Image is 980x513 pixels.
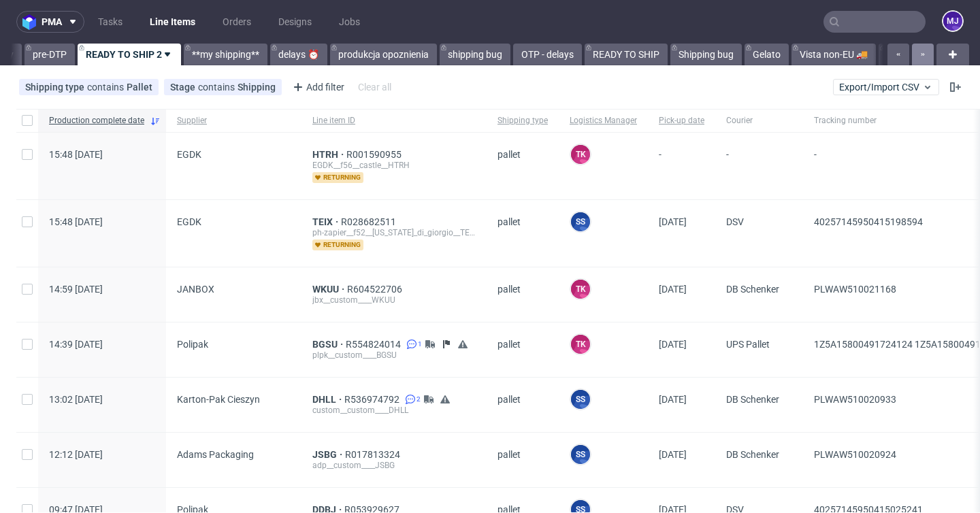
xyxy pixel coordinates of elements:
[177,115,291,127] span: Supplier
[346,149,404,160] a: R001590955
[177,216,201,227] span: EGDK
[24,44,75,65] a: pre-DTP
[142,11,203,33] a: Line Items
[726,216,792,250] span: DSV
[571,280,590,299] figcaption: TK
[416,394,421,405] span: 2
[312,172,363,183] span: returning
[312,394,344,405] a: DHLL
[330,44,437,65] a: produkcja opoznienia
[659,449,687,460] span: [DATE]
[177,284,214,295] span: JANBOX
[726,449,792,471] span: DB Schenker
[347,284,405,295] a: R604522706
[585,44,668,65] a: READY TO SHIP
[791,44,876,65] a: Vista non-EU 🚚
[513,44,582,65] a: OTP - delays
[570,115,637,127] span: Logistics Manager
[571,390,590,409] figcaption: SS
[659,216,687,227] span: [DATE]
[238,82,276,93] div: Shipping
[726,115,792,127] span: Courier
[497,149,548,183] span: pallet
[170,82,198,93] span: Stage
[49,284,103,295] span: 14:59 [DATE]
[814,449,896,460] span: PLWAW510020924
[312,460,476,471] div: adp__custom____JSBG
[312,284,347,295] a: WKUU
[312,227,476,238] div: ph-zapier__f52__[US_STATE]_di_giorgio__TEIX
[312,350,476,361] div: plpk__custom____BGSU
[402,394,421,405] a: 2
[659,149,704,183] span: -
[346,339,404,350] a: R554824014
[49,149,103,160] span: 15:48 [DATE]
[659,115,704,127] span: Pick-up date
[87,82,127,93] span: contains
[90,11,131,33] a: Tasks
[78,44,181,65] a: READY TO SHIP 2
[177,394,260,405] span: Karton-Pak Cieszyn
[22,14,42,30] img: logo
[49,449,103,460] span: 12:12 [DATE]
[312,339,346,350] a: BGSU
[814,216,923,227] span: 40257145950415198594
[814,394,896,405] span: PLWAW510020933
[726,394,792,416] span: DB Schenker
[497,339,548,361] span: pallet
[270,44,327,65] a: delays ⏰
[312,216,341,227] a: TEIX
[344,394,402,405] a: R536974792
[42,17,62,27] span: pma
[312,115,476,127] span: Line item ID
[814,284,896,295] span: PLWAW510021168
[659,284,687,295] span: [DATE]
[497,394,548,416] span: pallet
[341,216,399,227] a: R028682511
[345,449,403,460] a: R017813324
[177,449,254,460] span: Adams Packaging
[497,216,548,250] span: pallet
[670,44,742,65] a: Shipping bug
[571,335,590,354] figcaption: TK
[312,149,346,160] a: HTRH
[571,445,590,464] figcaption: SS
[497,449,548,471] span: pallet
[16,11,84,33] button: pma
[404,339,422,350] a: 1
[726,339,792,361] span: UPS Pallet
[497,115,548,127] span: Shipping type
[49,216,103,227] span: 15:48 [DATE]
[49,115,144,127] span: Production complete date
[571,145,590,164] figcaption: TK
[49,394,103,405] span: 13:02 [DATE]
[214,11,259,33] a: Orders
[25,82,87,93] span: Shipping type
[198,82,238,93] span: contains
[726,284,792,305] span: DB Schenker
[571,212,590,231] figcaption: SS
[127,82,152,93] div: Pallet
[312,449,345,460] a: JSBG
[312,239,363,250] span: returning
[745,44,789,65] a: Gelato
[440,44,510,65] a: shipping bug
[49,339,103,350] span: 14:39 [DATE]
[418,339,422,350] span: 1
[270,11,320,33] a: Designs
[659,394,687,405] span: [DATE]
[833,79,939,95] button: Export/Import CSV
[331,11,368,33] a: Jobs
[943,12,962,31] figcaption: MJ
[726,149,792,183] span: -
